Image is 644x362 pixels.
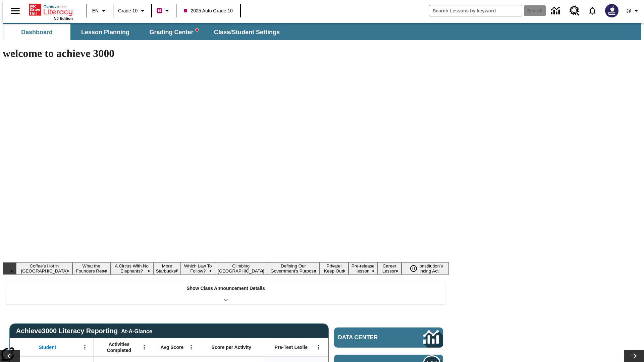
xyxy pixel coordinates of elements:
button: Slide 1 Coffee's Hot in Laos [16,262,72,275]
button: Dashboard [3,24,70,40]
span: Student [39,344,56,350]
a: Resource Center, Will open in new tab [566,2,584,20]
button: Lesson Planning [72,24,139,40]
button: Class/Student Settings [209,24,285,40]
div: SubNavbar [3,24,286,40]
span: NJ Edition [54,16,73,20]
span: Achieve3000 Literacy Reporting [16,327,152,335]
button: Slide 11 The Constitution's Balancing Act [401,262,449,275]
span: Data Center [338,334,401,341]
div: Show Class Announcement Details [6,281,445,304]
span: Score per Activity [212,344,252,350]
button: Slide 4 More Starbucks? [153,262,181,275]
button: Slide 8 Private! Keep Out! [320,262,348,275]
div: SubNavbar [3,23,641,40]
span: B [158,6,161,15]
a: Notifications [584,2,601,19]
p: Show Class Announcement Details [186,285,265,292]
a: Home [29,3,73,16]
span: Grading Center [149,28,198,36]
button: Lesson carousel, Next [624,350,644,362]
a: Data Center [334,327,443,348]
button: Slide 5 Which Law To Follow? [181,262,215,275]
button: Slide 7 Defining Our Government's Purpose [267,262,320,275]
div: Pause [407,262,427,275]
button: Open side menu [5,1,25,21]
span: Grade 10 [118,7,138,14]
a: Data Center [547,2,566,20]
input: search field [429,5,522,16]
span: EN [92,7,99,14]
button: Grading Center [140,24,207,40]
button: Language: EN, Select a language [89,5,111,17]
span: Class/Student Settings [214,28,280,36]
span: Pre-Test Lexile [275,344,308,350]
button: Open Menu [139,342,149,352]
button: Slide 3 A Circus With No Elephants? [110,262,153,275]
button: Select a new avatar [601,2,623,19]
span: Lesson Planning [81,28,129,36]
button: Open Menu [80,342,90,352]
button: Boost Class color is violet red. Change class color [154,5,174,17]
div: Home [29,2,73,20]
button: Slide 2 What the Founders Read [72,262,110,275]
div: At-A-Glance [121,327,152,335]
button: Grade: Grade 10, Select a grade [115,5,149,17]
svg: writing assistant alert [196,28,198,31]
span: @ [626,7,631,14]
span: Avg Score [160,344,183,350]
button: Slide 10 Career Lesson [378,262,401,275]
span: Dashboard [21,28,53,36]
button: Slide 6 Climbing Mount Tai [215,262,267,275]
img: Avatar [605,4,619,17]
button: Slide 9 Pre-release lesson [348,262,378,275]
span: Activities Completed [97,341,141,353]
button: Open Menu [314,342,324,352]
button: Pause [407,262,420,275]
span: 2025 Auto Grade 10 [184,7,232,14]
button: Profile/Settings [623,5,644,17]
button: Open Menu [186,342,196,352]
h1: welcome to achieve 3000 [3,47,449,60]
